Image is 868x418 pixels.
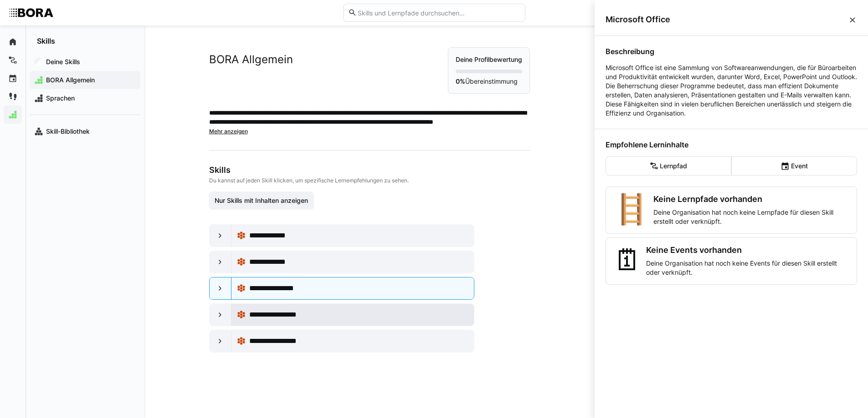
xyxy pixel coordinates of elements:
p: Du kannst auf jeden Skill klicken, um spezifische Lernempfehlungen zu sehen. [209,177,528,184]
strong: 0% [456,77,465,85]
p: Microsoft Office ist eine Sammlung von Softwareanwendungen, die für Büroarbeiten und Produktivitä... [606,63,857,118]
span: BORA Allgemein [45,76,136,85]
span: Microsoft Office [606,15,848,25]
div: 🪜 [613,194,650,226]
h3: Keine Events vorhanden [646,245,849,255]
eds-button-option: Event [731,156,857,176]
h4: Empfohlene Lerninhalte [606,140,857,149]
p: Deine Organisation hat noch keine Events für diesen Skill erstellt oder verknüpft. [646,259,849,277]
p: Deine Profilbewertung [456,55,522,64]
p: Deine Organisation hat noch keine Lernpfade für diesen Skill erstellt oder verknüpft. [653,208,849,226]
span: Sprachen [45,94,136,103]
div: 🗓 [613,245,642,277]
h3: Keine Lernpfade vorhanden [653,194,849,204]
span: Nur Skills mit Inhalten anzeigen [213,196,309,205]
p: Übereinstimmung [456,77,522,86]
button: Nur Skills mit Inhalten anzeigen [209,191,314,210]
h2: BORA Allgemein [209,53,293,66]
eds-button-option: Lernpfad [606,156,731,176]
h4: Beschreibung [606,47,857,56]
h3: Skills [209,165,528,175]
span: Mehr anzeigen [209,128,248,135]
input: Skills und Lernpfade durchsuchen… [357,9,520,17]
